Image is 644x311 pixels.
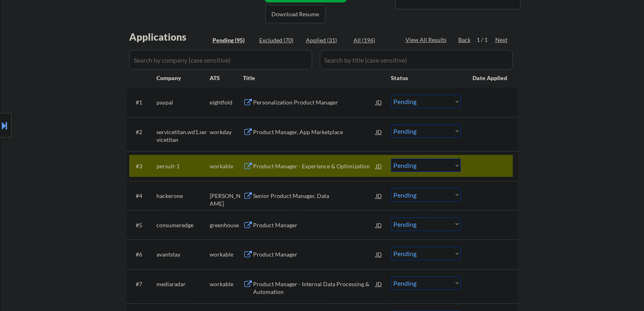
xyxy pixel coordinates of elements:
div: JD [375,276,383,291]
div: #7 [136,280,150,288]
div: mediaradar [156,280,210,288]
div: Product Manager - Internal Data Processing & Automation [253,280,376,296]
div: paypal [156,98,210,107]
div: JD [375,124,383,139]
div: hackerone [156,192,210,200]
div: JD [375,217,383,232]
button: Download Resume [265,5,325,23]
div: consumeredge [156,221,210,229]
div: JD [375,247,383,261]
div: Date Applied [473,74,508,82]
div: workable [210,250,243,259]
div: greenhouse [210,221,243,229]
div: View All Results [405,36,449,44]
div: Next [495,36,508,44]
input: Search by company (case sensitive) [129,50,312,70]
div: workday [210,128,243,136]
div: Product Manager [253,250,376,259]
div: servicetitan.wd1.servicetitan [156,128,210,144]
div: Pending (95) [212,36,253,44]
div: JD [375,188,383,203]
div: ATS [210,74,243,82]
div: persuit-1 [156,162,210,170]
div: [PERSON_NAME] [210,192,243,208]
div: #5 [136,221,150,229]
div: Applications [129,32,210,42]
div: Product Manager - Experience & Optimization [253,162,376,170]
div: Product Manager, App Marketplace [253,128,376,136]
div: All (196) [353,36,394,44]
div: Back [458,36,471,44]
div: Personalization Product Manager [253,98,376,107]
div: 1 / 1 [477,36,495,44]
input: Search by title (case sensitive) [320,50,513,70]
div: avantstay [156,250,210,259]
div: eightfold [210,98,243,107]
div: Applied (31) [306,36,347,44]
div: #6 [136,250,150,259]
div: workable [210,162,243,170]
div: JD [375,159,383,173]
div: Status [391,70,461,85]
div: Company [156,74,210,82]
div: Senior Product Manager, Data [253,192,376,200]
div: Title [243,74,383,82]
div: Product Manager [253,221,376,229]
div: JD [375,95,383,109]
div: Excluded (70) [259,36,300,44]
div: workable [210,280,243,288]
